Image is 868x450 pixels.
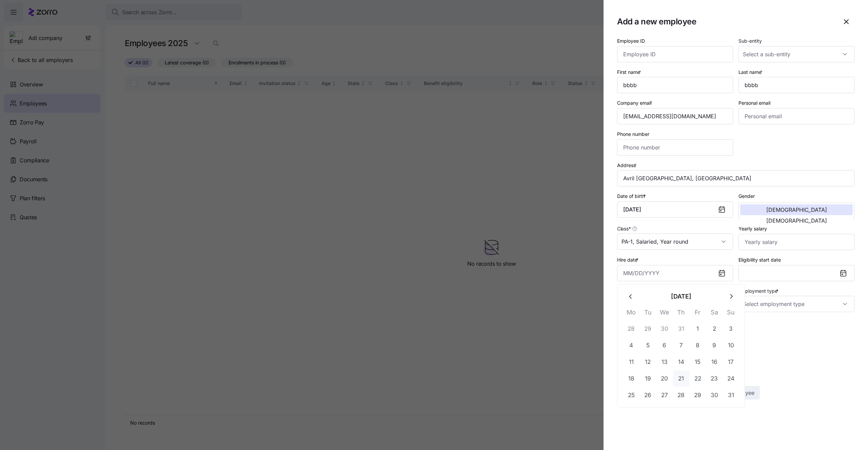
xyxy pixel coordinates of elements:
[656,370,673,387] button: 20 August 2025
[690,337,706,353] button: 8 August 2025
[706,321,723,337] button: 2 August 2025
[623,307,639,321] th: Mo
[738,287,780,295] label: Employment type
[738,68,764,76] label: Last name
[617,37,645,45] label: Employee ID
[656,354,673,370] button: 13 August 2025
[617,233,733,250] input: Class
[690,354,706,370] button: 15 August 2025
[690,387,706,403] button: 29 August 2025
[673,321,689,337] button: 31 July 2025
[723,354,739,370] button: 17 August 2025
[673,387,689,403] button: 28 August 2025
[617,16,833,27] h1: Add a new employee
[623,337,639,353] button: 4 August 2025
[617,256,640,264] label: Hire date
[617,225,631,232] span: Class *
[723,307,739,321] th: Su
[640,321,656,337] button: 29 July 2025
[723,370,739,387] button: 24 August 2025
[617,108,733,124] input: Company email
[766,207,827,212] span: [DEMOGRAPHIC_DATA]
[738,99,770,107] label: Personal email
[738,46,854,62] input: Select a sub-entity
[738,77,854,93] input: Last name
[738,296,854,312] input: Select employment type
[673,354,689,370] button: 14 August 2025
[673,370,689,387] button: 21 August 2025
[640,354,656,370] button: 12 August 2025
[617,201,733,218] input: MM/DD/YYYY
[738,192,755,200] label: Gender
[738,108,854,124] input: Personal email
[617,265,733,281] input: MM/DD/YYYY
[656,387,673,403] button: 27 August 2025
[673,337,689,353] button: 7 August 2025
[617,139,733,156] input: Phone number
[723,337,739,353] button: 10 August 2025
[738,37,762,45] label: Sub-entity
[640,387,656,403] button: 26 August 2025
[617,68,643,76] label: First name
[617,77,733,93] input: First name
[640,337,656,353] button: 5 August 2025
[738,234,854,250] input: Yearly salary
[690,370,706,387] button: 22 August 2025
[617,130,649,138] label: Phone number
[738,225,767,232] label: Yearly salary
[706,307,723,321] th: Sa
[656,307,673,321] th: We
[723,387,739,403] button: 31 August 2025
[656,321,673,337] button: 30 July 2025
[656,337,673,353] button: 6 August 2025
[623,387,639,403] button: 25 August 2025
[617,99,654,107] label: Company email
[766,218,827,223] span: [DEMOGRAPHIC_DATA]
[640,370,656,387] button: 19 August 2025
[639,288,723,305] button: [DATE]
[706,354,723,370] button: 16 August 2025
[673,307,689,321] th: Th
[623,354,639,370] button: 11 August 2025
[617,46,733,62] input: Employee ID
[617,170,854,186] input: Address
[623,370,639,387] button: 18 August 2025
[723,321,739,337] button: 3 August 2025
[690,321,706,337] button: 1 August 2025
[689,307,706,321] th: Fr
[706,370,723,387] button: 23 August 2025
[617,162,638,169] label: Address
[706,337,723,353] button: 9 August 2025
[617,192,647,200] label: Date of birth
[639,307,656,321] th: Tu
[738,256,781,264] label: Eligibility start date
[623,321,639,337] button: 28 July 2025
[706,387,723,403] button: 30 August 2025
